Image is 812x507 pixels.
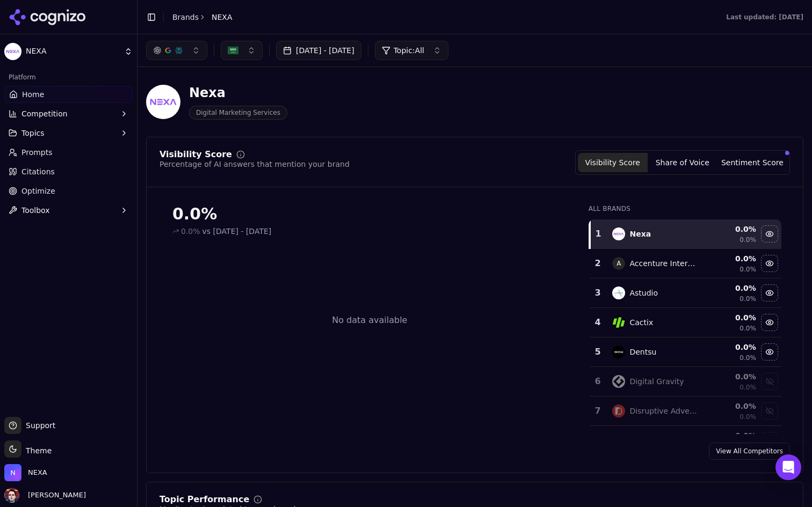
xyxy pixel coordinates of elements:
tr: 7disruptive advertisingDisruptive Advertising0.0%0.0%Show disruptive advertising data [590,396,781,426]
span: Citations [21,166,55,177]
span: Home [22,89,44,100]
img: disruptive advertising [612,405,625,417]
img: NEXA [4,43,21,60]
span: Topics [21,128,45,138]
div: Digital Gravity [629,376,684,387]
tr: 0.0%Show ignite visibility data [590,426,781,455]
div: Last updated: [DATE] [726,13,803,21]
img: NEXA [146,85,180,119]
div: 5 [594,346,602,358]
div: 0.0 % [707,342,756,352]
span: Toolbox [21,205,50,216]
div: 0.0 % [707,312,756,323]
button: Hide cactix data [761,314,778,331]
span: 0.0% [740,324,756,333]
span: A [612,257,625,270]
div: Nexa [189,84,287,101]
span: Topic: All [394,45,424,56]
span: Theme [21,446,52,455]
span: 0.0% [740,413,756,421]
span: 0.0% [740,354,756,362]
button: Competition [4,105,133,122]
button: Hide astudio data [761,284,778,302]
div: 0.0 % [707,430,756,441]
button: Hide nexa data [761,225,778,243]
button: Show digital gravity data [761,373,778,390]
div: Astudio [629,288,658,298]
div: Open Intercom Messenger [775,454,801,480]
span: NEXA [212,12,233,23]
tr: 1nexaNexa0.0%0.0%Hide nexa data [590,219,781,249]
div: 0.0 % [707,401,756,412]
div: 0.0 % [707,224,756,234]
div: Accenture Interactive [629,258,699,269]
button: [DATE] - [DATE] [276,41,361,60]
button: Hide accenture interactive data [761,255,778,272]
div: 0.0 % [707,371,756,382]
div: Percentage of AI answers that mention your brand [160,159,350,170]
span: Competition [21,108,68,119]
div: 2 [594,257,602,270]
span: Support [21,420,55,431]
span: Prompts [21,147,53,158]
div: Platform [4,69,133,86]
a: Brands [172,13,199,21]
a: Citations [4,163,133,180]
tr: 3astudioAstudio0.0%0.0%Hide astudio data [590,278,781,308]
div: Dentsu [629,347,656,357]
div: 6 [594,375,602,388]
span: Optimize [21,186,55,196]
span: [PERSON_NAME] [24,490,86,500]
div: All Brands [589,204,781,213]
tr: 6digital gravityDigital Gravity0.0%0.0%Show digital gravity data [590,367,781,396]
div: No data available [332,314,407,327]
div: 0.0 % [707,283,756,293]
div: 4 [594,316,602,329]
img: dentsu [612,346,625,358]
div: Nexa [629,229,651,239]
button: Share of Voice [648,153,717,172]
span: 0.0% [740,236,756,244]
span: vs [DATE] - [DATE] [202,226,272,237]
div: 1 [595,227,602,240]
nav: breadcrumb [172,12,233,23]
span: NEXA [28,468,47,477]
button: Topics [4,124,133,142]
span: NEXA [26,47,120,56]
tr: 4cactixCactix0.0%0.0%Hide cactix data [590,308,781,337]
tr: 2AAccenture Interactive0.0%0.0%Hide accenture interactive data [590,249,781,278]
button: Show disruptive advertising data [761,402,778,420]
div: 7 [594,405,602,417]
button: Show ignite visibility data [761,432,778,449]
a: Optimize [4,182,133,200]
img: NEXA [4,464,21,481]
span: 0.0% [740,383,756,392]
button: Open organization switcher [4,464,47,481]
span: 0.0% [740,265,756,274]
div: Cactix [629,317,653,328]
span: Digital Marketing Services [189,106,287,120]
button: Visibility Score [578,153,648,172]
a: View All Competitors [709,443,790,460]
div: Visibility Score [160,150,232,159]
div: 0.0 % [707,253,756,264]
button: Toolbox [4,202,133,219]
img: digital gravity [612,375,625,388]
span: 0.0% [181,226,200,237]
img: astudio [612,286,625,299]
div: Disruptive Advertising [629,406,699,416]
div: 0.0% [172,204,567,224]
button: Hide dentsu data [761,343,778,361]
a: Home [4,86,133,103]
div: Topic Performance [160,495,249,504]
button: Open user button [4,488,86,503]
a: Prompts [4,144,133,161]
div: 3 [594,286,602,299]
button: Sentiment Score [717,153,787,172]
img: Deniz Ozcan [4,488,19,503]
img: SA [228,45,238,56]
span: 0.0% [740,295,756,303]
tr: 5dentsuDentsu0.0%0.0%Hide dentsu data [590,337,781,367]
img: cactix [612,316,625,329]
img: nexa [612,227,625,240]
